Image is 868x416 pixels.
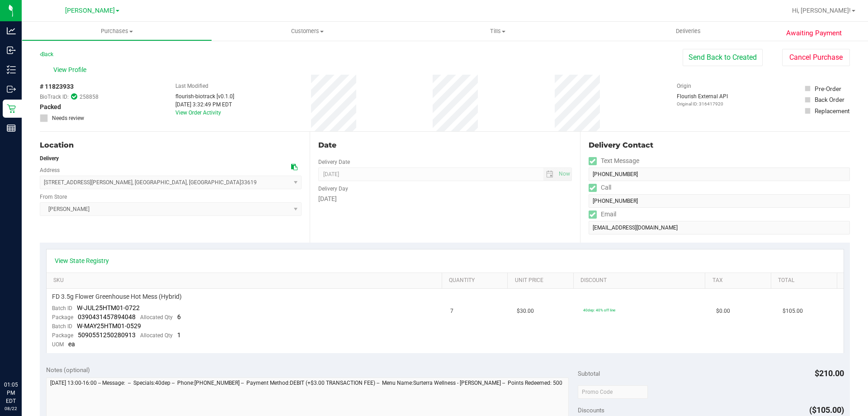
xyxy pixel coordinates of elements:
[175,92,234,100] div: flourish-biotrack [v0.1.0]
[782,49,850,66] button: Cancel Purchase
[664,27,713,35] span: Deliveries
[786,28,842,38] span: Awaiting Payment
[450,307,453,316] span: 7
[77,304,140,311] span: W-JUL25HTM01-0722
[22,22,212,41] a: Purchases
[589,181,611,194] label: Call
[78,331,136,339] span: 5090551250280913
[55,256,109,265] a: View State Registry
[7,65,16,74] inline-svg: Inventory
[40,193,67,201] label: From Store
[7,46,16,55] inline-svg: Inbound
[53,277,438,284] a: SKU
[40,155,59,162] strong: Delivery
[815,368,844,378] span: $210.00
[52,114,84,122] span: Needs review
[40,140,302,151] div: Location
[578,385,648,399] input: Promo Code
[578,370,600,377] span: Subtotal
[177,331,181,339] span: 1
[7,85,16,94] inline-svg: Outbound
[22,27,212,35] span: Purchases
[68,340,75,348] span: ea
[517,307,534,316] span: $30.00
[140,314,173,320] span: Allocated Qty
[583,308,615,312] span: 40dep: 40% off line
[52,332,73,339] span: Package
[40,82,74,91] span: # 11823933
[140,332,173,339] span: Allocated Qty
[53,65,90,75] span: View Profile
[515,277,570,284] a: Unit Price
[716,307,730,316] span: $0.00
[46,366,90,373] span: Notes (optional)
[40,51,53,57] a: Back
[815,106,849,115] div: Replacement
[7,26,16,35] inline-svg: Analytics
[78,313,136,320] span: 0390431457894048
[589,167,850,181] input: Format: (999) 999-9999
[40,166,60,174] label: Address
[77,322,141,330] span: W-MAY25HTM01-0529
[449,277,504,284] a: Quantity
[7,104,16,113] inline-svg: Retail
[778,277,833,284] a: Total
[175,82,208,90] label: Last Modified
[589,208,616,221] label: Email
[589,140,850,151] div: Delivery Contact
[52,305,72,311] span: Batch ID
[792,7,851,14] span: Hi, [PERSON_NAME]!
[65,7,115,14] span: [PERSON_NAME]
[71,92,77,101] span: In Sync
[815,84,841,93] div: Pre-Order
[212,27,402,35] span: Customers
[580,277,702,284] a: Discount
[318,140,571,151] div: Date
[815,95,844,104] div: Back Order
[318,194,571,204] div: [DATE]
[52,292,182,301] span: FD 3.5g Flower Greenhouse Hot Mess (Hybrid)
[677,82,691,90] label: Origin
[52,341,64,348] span: UOM
[402,22,593,41] a: Tills
[7,124,16,133] inline-svg: Reports
[52,314,73,320] span: Package
[52,323,72,330] span: Batch ID
[593,22,783,41] a: Deliveries
[177,313,181,320] span: 6
[40,102,61,112] span: Packed
[291,163,297,172] div: Copy address to clipboard
[4,381,18,405] p: 01:05 PM EDT
[175,110,221,116] a: View Order Activity
[589,154,639,167] label: Text Message
[403,27,592,35] span: Tills
[318,158,350,166] label: Delivery Date
[783,307,803,316] span: $105.00
[683,49,763,66] button: Send Back to Created
[175,100,234,109] div: [DATE] 3:32:49 PM EDT
[9,344,36,371] iframe: Resource center
[318,185,348,193] label: Delivery Day
[80,93,99,101] span: 258858
[712,277,768,284] a: Tax
[212,22,402,41] a: Customers
[40,93,69,101] span: BioTrack ID:
[809,405,844,415] span: ($105.00)
[4,405,18,412] p: 08/22
[677,92,728,107] div: Flourish External API
[589,194,850,208] input: Format: (999) 999-9999
[677,100,728,107] p: Original ID: 316417920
